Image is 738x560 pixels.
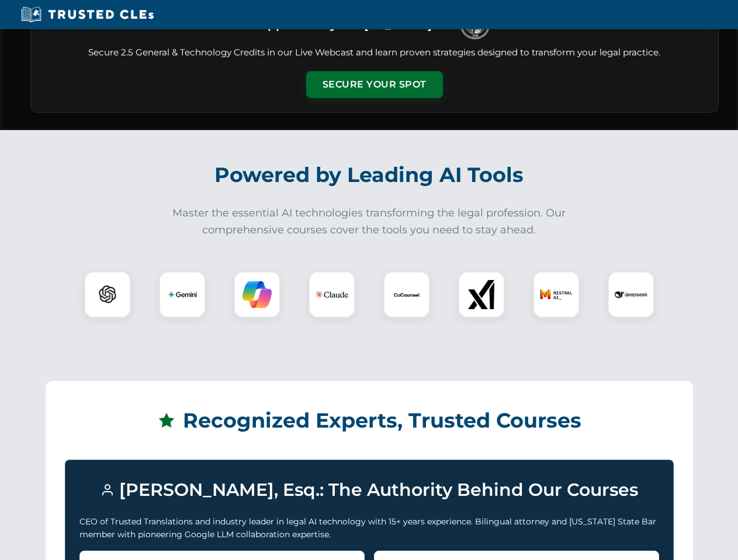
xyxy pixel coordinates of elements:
[65,400,674,441] h2: Recognized Experts, Trusted Courses
[533,271,580,318] div: Mistral AI
[392,280,421,309] img: CoCounsel Logo
[316,278,348,311] img: Claude Logo
[46,155,693,195] h2: Powered by Leading AI Tools
[159,271,206,318] div: Gemini
[608,271,654,318] div: DeepSeek
[168,280,197,309] img: Gemini Logo
[306,71,443,98] button: Secure Your Spot
[45,46,704,60] p: Secure 2.5 General & Technology Credits in our Live Webcast and learn proven strategies designed ...
[165,205,574,239] p: Master the essential AI technologies transforming the legal profession. Our comprehensive courses...
[91,278,124,311] img: ChatGPT Logo
[242,280,272,309] img: Copilot Logo
[79,515,659,541] p: CEO of Trusted Translations and industry leader in legal AI technology with 15+ years experience....
[540,278,573,311] img: Mistral AI Logo
[84,271,131,318] div: ChatGPT
[458,271,505,318] div: xAI
[383,271,430,318] div: CoCounsel
[234,271,280,318] div: Copilot
[615,278,647,311] img: DeepSeek Logo
[79,474,659,506] h3: [PERSON_NAME], Esq.: The Authority Behind Our Courses
[18,6,157,23] img: Trusted CLEs
[467,280,496,309] img: xAI Logo
[309,271,355,318] div: Claude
